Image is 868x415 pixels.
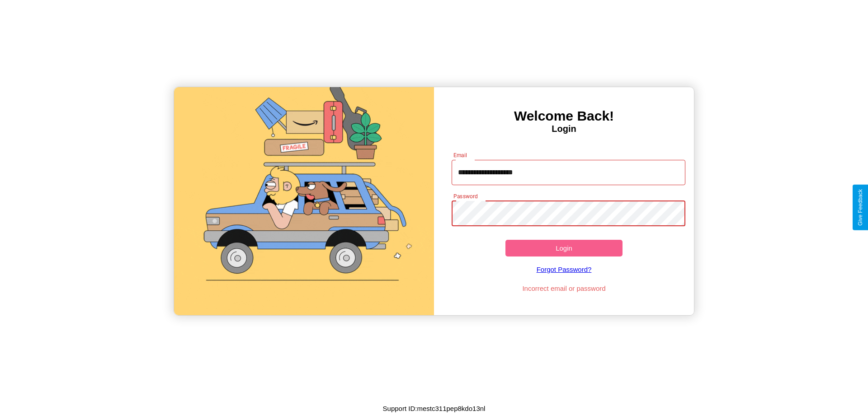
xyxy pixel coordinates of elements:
a: Forgot Password? [447,256,681,282]
button: Login [505,240,623,256]
p: Incorrect email or password [447,282,681,294]
label: Email [453,151,467,159]
img: gif [174,87,434,315]
p: Support ID: mestc311pep8kdo13nl [383,402,486,415]
h3: Welcome Back! [434,108,694,124]
div: Give Feedback [857,189,863,226]
label: Password [453,192,477,200]
h4: Login [434,124,694,134]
